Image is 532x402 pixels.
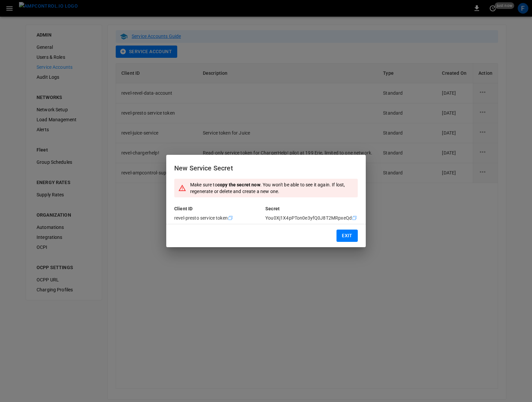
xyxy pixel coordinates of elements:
[227,214,234,222] div: copy
[265,205,358,212] p: Secret
[265,215,352,221] p: You0Xj1X4pPTon0e3yfQ0J8T2MRpxeQd
[336,230,358,242] button: Exit
[174,163,358,173] h6: New Service Secret
[174,215,228,221] p: revel-presto service token
[217,182,260,187] strong: copy the secret now
[351,214,358,222] div: copy
[174,205,257,212] p: Client ID
[190,179,354,197] div: Make sure to . You won't be able to see it again. If lost, regenerate or delete and create a new ...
